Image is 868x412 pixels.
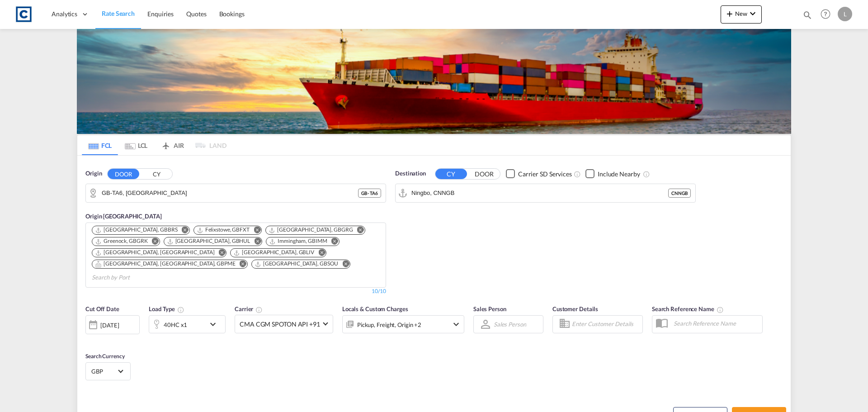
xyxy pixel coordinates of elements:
[108,169,139,179] button: DOOR
[95,237,150,245] div: Press delete to remove this chip.
[197,226,250,234] div: Felixstowe, GBFXT
[747,8,758,19] md-icon: icon-chevron-down
[255,306,263,313] md-icon: The selected Trucker/Carrierwill be displayed in the rate results If the rates are from another f...
[234,260,247,269] button: Remove
[164,318,187,331] div: 40HC x1
[95,237,148,245] div: Greenock, GBGRK
[176,226,189,235] button: Remove
[147,10,174,18] span: Enquiries
[325,237,339,246] button: Remove
[52,9,77,19] span: Analytics
[312,249,326,258] button: Remove
[552,305,598,313] span: Customer Details
[717,306,724,313] md-icon: Your search will be saved by the below given name
[85,213,162,220] span: Origin [GEOGRAPHIC_DATA]
[269,226,355,234] div: Press delete to remove this chip.
[167,237,252,245] div: Press delete to remove this chip.
[724,10,758,17] span: New
[85,169,102,178] span: Origin
[160,140,171,147] md-icon: icon-airplane
[212,249,226,258] button: Remove
[149,315,226,333] div: 40HC x1icon-chevron-down
[598,170,640,179] div: Include Nearby
[838,7,852,21] div: L
[652,305,724,313] span: Search Reference Name
[451,319,462,330] md-icon: icon-chevron-down
[118,135,154,155] md-tab-item: LCL
[86,184,386,202] md-input-container: GB-TA6, Somerset
[361,190,378,196] span: GB - TA6
[351,226,365,235] button: Remove
[669,317,762,330] input: Search Reference Name
[468,169,500,179] button: DOOR
[473,305,506,313] span: Sales Person
[668,189,691,198] div: CNNGB
[396,184,695,202] md-input-container: Ningbo, CNNGB
[255,260,339,268] div: Southampton, GBSOU
[95,249,216,256] div: Press delete to remove this chip.
[208,319,223,330] md-icon: icon-chevron-down
[818,6,838,23] div: Help
[269,237,329,245] div: Press delete to remove this chip.
[435,169,467,179] button: CY
[91,367,117,375] span: GBP
[643,170,650,178] md-icon: Unchecked: Ignores neighbouring ports when fetching rates.Checked : Includes neighbouring ports w...
[269,237,327,245] div: Immingham, GBIMM
[82,135,226,155] md-pagination-wrapper: Use the left and right arrow keys to navigate between tabs
[233,249,314,256] div: Liverpool, GBLIV
[269,226,353,234] div: Grangemouth, GBGRG
[219,10,245,18] span: Bookings
[102,9,135,17] span: Rate Search
[342,305,408,313] span: Locals & Custom Charges
[95,226,179,234] div: Press delete to remove this chip.
[90,223,381,285] md-chips-wrap: Chips container. Use arrow keys to select chips.
[90,365,126,378] md-select: Select Currency: £ GBPUnited Kingdom Pound
[818,6,833,22] span: Help
[100,321,119,329] div: [DATE]
[493,317,527,331] md-select: Sales Person
[342,315,464,333] div: Pickup Freight Origin Origin Custom Factory Stuffingicon-chevron-down
[518,170,572,179] div: Carrier SD Services
[92,270,178,285] input: Search by Port
[336,260,350,269] button: Remove
[240,320,320,329] span: CMA CGM SPOTON API +91
[721,5,762,24] button: icon-plus 400-fgNewicon-chevron-down
[506,169,572,179] md-checkbox: Checkbox No Ink
[572,317,640,331] input: Enter Customer Details
[95,249,214,256] div: London Gateway Port, GBLGP
[197,226,251,234] div: Press delete to remove this chip.
[233,249,316,256] div: Press delete to remove this chip.
[77,29,791,134] img: LCL+%26+FCL+BACKGROUND.png
[85,333,92,345] md-datepicker: Select
[395,169,426,178] span: Destination
[82,135,118,155] md-tab-item: FCL
[235,305,263,313] span: Carrier
[802,10,812,24] div: icon-magnify
[95,260,237,268] div: Press delete to remove this chip.
[372,288,386,295] div: 10/10
[167,237,250,245] div: Hull, GBHUL
[154,135,190,155] md-tab-item: AIR
[177,306,184,313] md-icon: icon-information-outline
[357,318,421,331] div: Pickup Freight Origin Origin Custom Factory Stuffing
[186,10,206,18] span: Quotes
[802,10,812,20] md-icon: icon-magnify
[574,170,581,178] md-icon: Unchecked: Search for CY (Container Yard) services for all selected carriers.Checked : Search for...
[102,186,358,200] input: Search by Door
[85,315,140,334] div: [DATE]
[85,353,125,360] span: Search Currency
[411,186,668,200] input: Search by Port
[724,8,735,19] md-icon: icon-plus 400-fg
[248,226,261,235] button: Remove
[85,305,119,313] span: Cut Off Date
[146,237,160,246] button: Remove
[149,305,184,313] span: Load Type
[585,169,640,179] md-checkbox: Checkbox No Ink
[255,260,340,268] div: Press delete to remove this chip.
[248,237,262,246] button: Remove
[95,226,178,234] div: Bristol, GBBRS
[14,4,34,24] img: 1fdb9190129311efbfaf67cbb4249bed.jpeg
[141,169,172,179] button: CY
[95,260,236,268] div: Portsmouth, HAM, GBPME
